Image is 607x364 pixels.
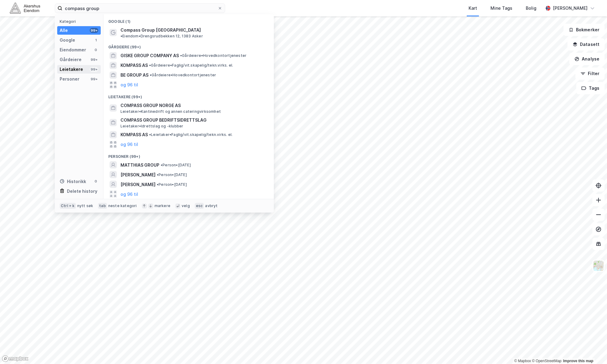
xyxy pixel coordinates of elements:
a: Mapbox [514,359,531,363]
span: GISKE GROUP COMPANY AS [120,52,179,59]
button: og 96 til [120,141,138,148]
span: • [149,63,151,68]
span: Leietaker • Idrettslag og -klubber [120,124,183,129]
div: Ctrl + k [60,203,76,209]
div: Gårdeiere [60,56,82,63]
button: Bokmerker [563,24,605,36]
span: Person • [DATE] [161,163,191,168]
div: [PERSON_NAME] [553,5,588,12]
span: Eiendom • Drengsrudbekken 12, 1383 Asker [120,34,203,39]
button: og 96 til [120,190,138,198]
div: 0 [93,179,98,184]
a: Improve this map [563,359,593,363]
span: Gårdeiere • Faglig/vit.skapelig/tekn.virks. el. [149,63,233,68]
span: • [157,182,159,187]
div: 99+ [90,28,98,33]
div: Google [60,36,75,44]
span: • [157,172,159,177]
span: Leietaker • Kantinedrift og annen cateringvirksomhet [120,109,221,114]
span: [PERSON_NAME] [120,171,155,179]
button: Analyse [569,53,605,65]
span: Compass Group [GEOGRAPHIC_DATA] [120,26,201,34]
div: Alle [60,27,68,34]
div: neste kategori [108,203,137,208]
div: Leietakere [60,66,83,73]
input: Søk på adresse, matrikkel, gårdeiere, leietakere eller personer [62,4,218,13]
div: Gårdeiere (99+) [103,40,274,51]
span: Gårdeiere • Hovedkontortjenester [150,73,216,78]
div: Delete history [67,188,97,195]
div: Leietakere (99+) [103,90,274,101]
span: KOMPASS AS [120,62,148,69]
span: MATTHIAS GROUP [120,161,159,169]
button: og 96 til [120,81,138,88]
div: Mine Tags [490,5,512,12]
div: Personer [60,75,79,83]
div: Eiendommer [60,46,86,54]
iframe: Chat Widget [577,335,607,364]
button: Filter [575,68,605,80]
span: • [120,34,122,38]
button: Tags [576,82,605,94]
div: Kontrollprogram for chat [577,335,607,364]
span: • [149,132,151,137]
div: 0 [93,47,98,52]
div: 99+ [90,77,98,81]
div: Historikk [60,178,86,185]
span: Gårdeiere • Hovedkontortjenester [180,53,246,58]
span: [PERSON_NAME] [120,181,155,188]
div: 99+ [90,57,98,62]
span: BE GROUP AS [120,71,148,79]
span: COMPASS GROUP NORGE AS [120,102,267,109]
span: Person • [DATE] [157,172,187,177]
span: • [180,53,182,58]
img: Z [593,260,604,272]
div: Personer (99+) [103,149,274,160]
div: Kart [469,5,477,12]
div: 1 [93,38,98,43]
button: Datasett [567,38,605,50]
span: KOMPASS AS [120,131,148,138]
div: Bolig [526,5,536,12]
span: • [161,163,162,167]
span: Person • [DATE] [157,182,187,187]
div: velg [182,203,190,208]
span: • [150,73,152,77]
span: COMPASS GROUP BEDRIFTSIDRETTSLAG [120,116,267,124]
div: esc [195,203,204,209]
div: tab [98,203,107,209]
img: akershus-eiendom-logo.9091f326c980b4bce74ccdd9f866810c.svg [10,3,40,13]
div: Kategori [60,19,101,24]
div: avbryt [205,203,218,208]
div: Google (1) [103,14,274,25]
div: markere [155,203,170,208]
div: nytt søk [77,203,93,208]
span: Leietaker • Faglig/vit.skapelig/tekn.virks. el. [149,132,232,137]
div: 99+ [90,67,98,72]
a: OpenStreetMap [532,359,561,363]
a: Mapbox homepage [2,355,29,362]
